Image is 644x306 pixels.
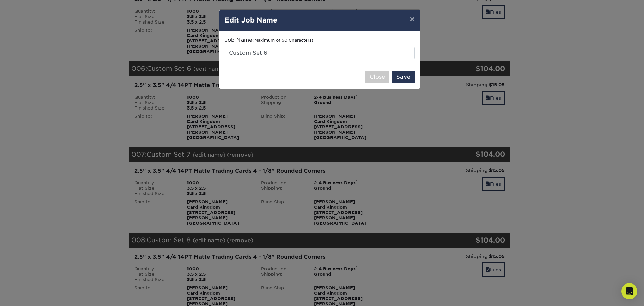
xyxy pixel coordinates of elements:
[225,36,313,44] label: Job Name
[392,71,415,83] button: Save
[252,38,313,43] small: (Maximum of 50 Characters)
[225,15,415,25] h4: Edit Job Name
[621,283,637,299] div: Open Intercom Messenger
[404,10,420,29] button: ×
[225,47,415,59] input: Descriptive Name
[365,71,389,83] button: Close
